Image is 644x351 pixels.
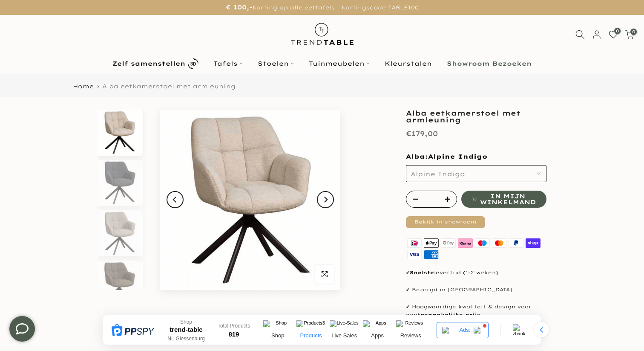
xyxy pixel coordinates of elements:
[160,110,340,290] img: Eetkamerstoel alba alpine naturel
[406,165,546,182] button: Alpine Indigo
[406,286,546,294] p: ✔ Bezorgd in [GEOGRAPHIC_DATA]
[411,170,465,178] span: Alpine Indigo
[625,30,634,39] a: 0
[461,191,546,208] button: In mijn winkelmand
[480,193,536,205] span: In mijn winkelmand
[167,191,184,208] button: Previous
[250,58,302,69] a: Stoelen
[410,270,434,276] strong: Snelste
[102,83,236,90] span: Alba eetkamerstoel met armleuning
[98,110,141,156] img: Eetkamerstoel alba alpine naturel
[1,307,43,350] iframe: toggle-frame
[285,15,359,53] img: trend-table
[317,191,334,208] button: Next
[423,249,440,260] img: american express
[457,237,474,249] img: klarna
[630,29,637,35] span: 0
[98,210,141,256] img: Eetkamerstoel alba alpine steel
[508,237,525,249] img: paypal
[525,237,542,249] img: shopify pay
[406,303,546,320] p: ✔ Hoogwaardige kwaliteit & design voor een .
[406,249,423,260] img: visa
[406,237,423,249] img: ideal
[406,128,438,140] div: €179,00
[474,237,491,249] img: maestro
[491,237,508,249] img: master
[226,3,253,11] strong: € 100,-
[406,216,485,229] a: Bekijk in showroom
[98,160,141,206] img: Eetkamerstoel alba alpine indigo
[440,58,539,69] a: Showroom Bezoeken
[11,2,633,13] p: korting op alle eettafels - kortingscode TABLE100
[440,237,457,249] img: google pay
[112,61,185,67] b: Zelf samenstellen
[417,312,480,318] strong: toegankelijke prijs
[447,61,532,67] b: Showroom Bezoeken
[377,58,440,69] a: Kleurstalen
[609,30,618,39] a: 0
[105,56,206,71] a: Zelf samenstellen
[73,84,94,89] a: Home
[406,153,487,160] span: Alba:
[206,58,250,69] a: Tafels
[614,28,621,34] span: 0
[406,110,546,123] h1: Alba eetkamerstoel met armleuning
[406,269,546,277] p: ✔ levertijd (1-2 weken)
[98,261,141,307] img: Eetkamerstoel alba alpine dark brown
[423,237,440,249] img: apple pay
[302,58,377,69] a: Tuinmeubelen
[428,153,487,161] span: Alpine Indigo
